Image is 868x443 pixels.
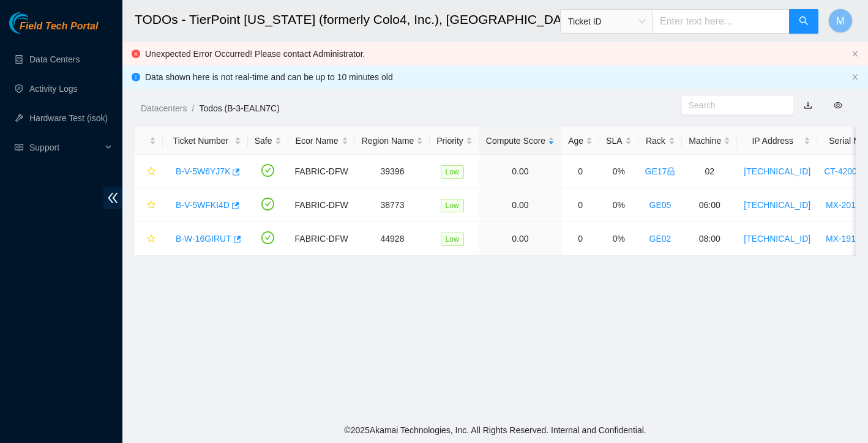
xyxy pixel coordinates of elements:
td: 39396 [355,155,430,188]
td: 0.00 [479,155,561,188]
span: lock [667,167,675,176]
button: star [141,229,156,248]
td: 0% [599,155,638,188]
td: 0.00 [479,188,561,222]
a: [TECHNICAL_ID] [744,200,810,210]
span: star [147,167,155,177]
td: 0 [561,188,599,222]
a: Todos (B-3-EALN7C) [199,103,280,113]
span: close [851,50,859,58]
a: GE17lock [645,166,676,176]
span: Low [441,165,464,179]
a: Akamai TechnologiesField Tech Portal [9,22,98,38]
span: check-circle [261,198,274,210]
span: Support [29,135,102,160]
a: [TECHNICAL_ID] [744,166,810,176]
a: B-W-16GIRUT [176,234,231,244]
input: Enter text here... [653,9,790,34]
a: [TECHNICAL_ID] [744,234,810,244]
span: Low [441,199,464,212]
a: Activity Logs [29,84,78,94]
td: FABRIC-DFW [288,222,355,256]
input: Search [689,99,777,112]
td: FABRIC-DFW [288,155,355,188]
a: GE02 [649,234,672,244]
span: check-circle [261,164,274,177]
a: Data Centers [29,54,80,64]
button: close [851,73,859,81]
button: star [141,195,156,215]
td: 0.00 [479,222,561,256]
span: double-left [103,187,122,209]
span: close [851,73,859,81]
a: Datacenters [141,103,187,113]
span: Ticket ID [568,12,645,31]
a: B-V-5W6YJ7K [176,166,230,176]
span: eye [834,101,842,110]
td: 06:00 [682,188,737,222]
span: star [147,201,155,210]
td: 02 [682,155,737,188]
button: download [795,95,821,115]
button: close [851,50,859,58]
button: search [789,9,818,34]
span: Low [441,233,464,246]
span: Field Tech Portal [20,21,98,32]
td: 0% [599,188,638,222]
td: 44928 [355,222,430,256]
a: B-V-5WFKI4D [176,200,230,210]
img: Akamai Technologies [9,12,62,34]
span: check-circle [261,231,274,244]
footer: © 2025 Akamai Technologies, Inc. All Rights Reserved. Internal and Confidential. [122,417,868,443]
span: star [147,234,155,244]
td: FABRIC-DFW [288,188,355,222]
span: read [15,143,23,152]
button: star [141,162,156,181]
td: 0 [561,222,599,256]
a: Hardware Test (isok) [29,113,108,123]
td: 0 [561,155,599,188]
a: download [804,100,812,110]
td: 0% [599,222,638,256]
button: M [828,9,853,33]
a: GE05 [649,200,672,210]
span: / [192,103,194,113]
td: 08:00 [682,222,737,256]
span: search [799,16,809,28]
span: M [836,13,844,29]
td: 38773 [355,188,430,222]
